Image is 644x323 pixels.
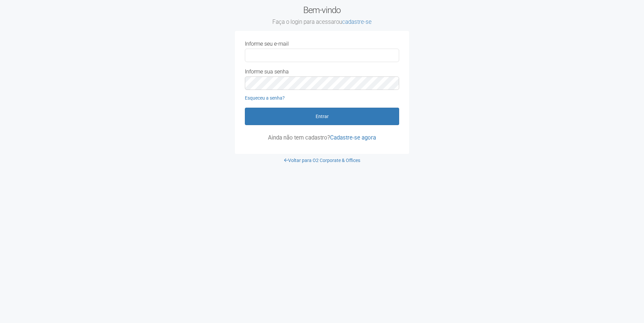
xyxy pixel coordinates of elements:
[284,158,360,163] a: Voltar para O2 Corporate & Offices
[342,18,372,25] a: cadastre-se
[245,41,289,47] label: Informe seu e-mail
[245,69,289,75] label: Informe sua senha
[336,18,372,25] span: ou
[330,134,376,141] a: Cadastre-se agora
[245,134,399,141] p: Ainda não tem cadastro?
[245,95,285,101] a: Esqueceu a senha?
[235,5,409,26] h2: Bem-vindo
[245,108,399,125] button: Entrar
[235,18,409,26] small: Faça o login para acessar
